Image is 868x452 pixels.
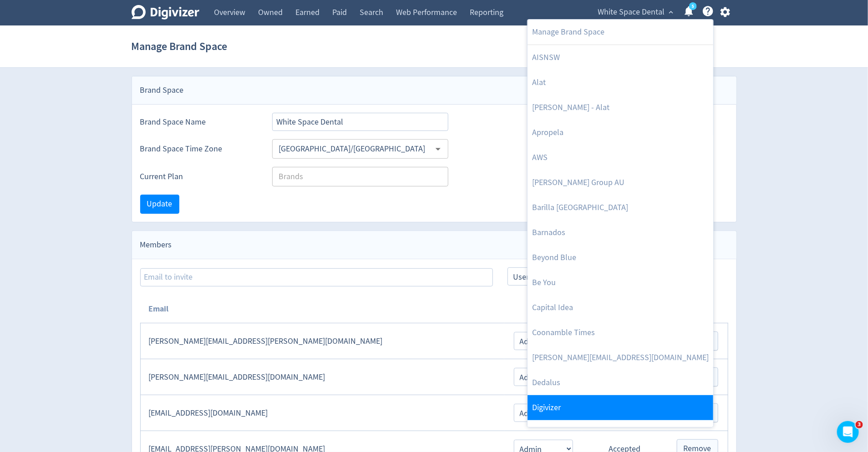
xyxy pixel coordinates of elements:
[528,70,713,95] a: Alat
[856,421,863,428] span: 3
[528,345,713,370] a: [PERSON_NAME][EMAIL_ADDRESS][DOMAIN_NAME]
[528,370,713,395] a: Dedalus
[528,270,713,295] a: Be You
[837,421,859,443] iframe: Intercom live chat
[528,295,713,320] a: Capital Idea
[528,195,713,220] a: Barilla [GEOGRAPHIC_DATA]
[528,120,713,145] a: Apropela
[528,220,713,245] a: Barnados
[528,320,713,345] a: Coonamble Times
[528,95,713,120] a: [PERSON_NAME] - Alat
[528,45,713,70] a: AISNSW
[528,20,713,45] a: Manage Brand Space
[528,245,713,270] a: Beyond Blue
[528,145,713,170] a: AWS
[528,395,713,420] a: Digivizer
[528,420,713,445] a: Digivizer SLT
[528,170,713,195] a: [PERSON_NAME] Group AU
